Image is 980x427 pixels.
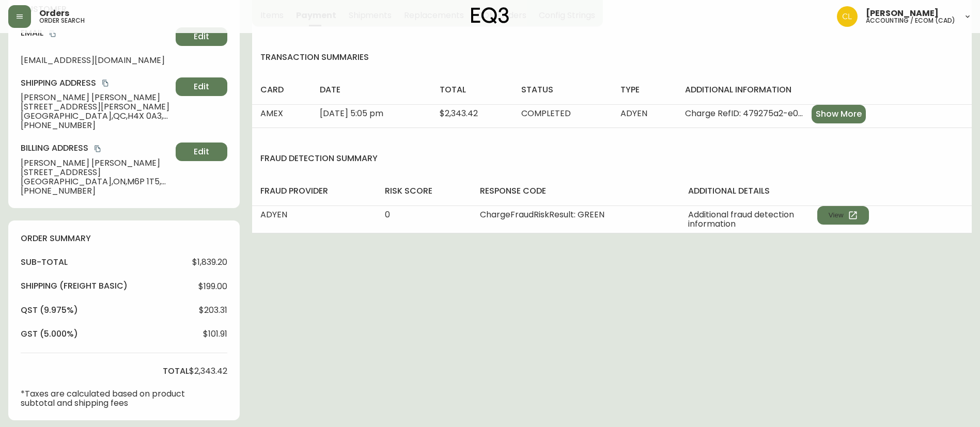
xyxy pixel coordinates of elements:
[21,280,128,292] h4: Shipping ( Freight Basic )
[21,27,172,39] h4: Email
[320,107,383,119] span: [DATE] 5:05 pm
[260,185,368,197] h4: fraud provider
[100,78,111,88] button: copy
[685,84,963,96] h4: additional information
[21,56,172,65] span: [EMAIL_ADDRESS][DOMAIN_NAME]
[480,209,604,220] span: ChargeFraudRiskResult: GREEN
[199,306,227,315] span: $203.31
[385,185,463,197] h4: risk score
[21,121,172,130] span: [PHONE_NUMBER]
[252,52,972,63] h4: transaction summaries
[320,84,423,96] h4: date
[260,107,283,119] span: AMEX
[440,84,505,96] h4: total
[521,84,603,96] h4: status
[176,143,227,161] button: Edit
[440,107,478,119] span: $2,343.42
[194,146,209,157] span: Edit
[21,93,172,102] span: [PERSON_NAME] [PERSON_NAME]
[21,257,68,268] h4: sub-total
[203,329,227,339] span: $101.91
[189,367,227,376] span: $2,343.42
[21,177,172,186] span: [GEOGRAPHIC_DATA] , ON , M6P 1T5 , CA
[688,185,963,197] h4: additional details
[252,153,972,164] h4: fraud detection summary
[260,84,303,96] h4: card
[816,108,862,120] span: Show More
[471,7,509,24] img: logo
[21,77,172,89] h4: Shipping Address
[21,305,78,316] h4: qst (9.975%)
[176,27,227,46] button: Edit
[192,258,227,267] span: $1,839.20
[817,206,869,225] button: View
[48,28,58,39] button: copy
[176,77,227,96] button: Edit
[685,109,807,118] span: Charge RefID: 479275a2-e0ab-4a70-aa22-277072bec48c
[194,81,209,92] span: Edit
[21,168,172,177] span: [STREET_ADDRESS]
[688,210,817,229] span: Additional fraud detection information
[812,105,866,123] button: Show More
[39,18,85,24] h5: order search
[837,6,858,27] img: c8a50d9e0e2261a29cae8bb82ebd33d8
[21,233,227,244] h4: order summary
[21,102,172,112] span: [STREET_ADDRESS][PERSON_NAME]
[385,209,390,220] span: 0
[21,389,189,408] p: *Taxes are calculated based on product subtotal and shipping fees
[21,186,172,196] span: [PHONE_NUMBER]
[21,159,172,168] span: [PERSON_NAME] [PERSON_NAME]
[21,328,78,340] h4: gst (5.000%)
[198,282,227,291] span: $199.00
[163,366,189,377] h4: total
[866,9,939,18] span: [PERSON_NAME]
[39,9,69,18] span: Orders
[866,18,955,24] h5: accounting / ecom (cad)
[620,84,669,96] h4: type
[92,144,103,154] button: copy
[620,107,647,119] span: ADYEN
[521,107,571,119] span: COMPLETED
[194,31,209,42] span: Edit
[21,112,172,121] span: [GEOGRAPHIC_DATA] , QC , H4X 0A3 , CA
[480,185,672,197] h4: response code
[260,209,287,220] span: ADYEN
[21,143,172,154] h4: Billing Address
